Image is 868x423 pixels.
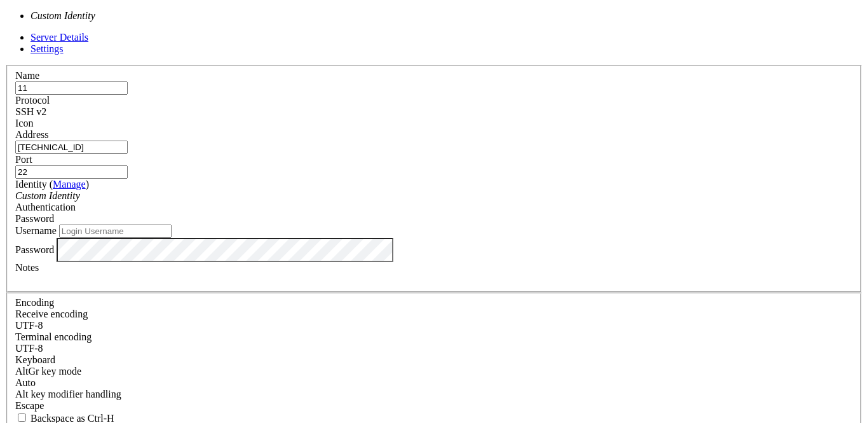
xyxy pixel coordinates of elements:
[15,400,853,412] div: Escape
[15,377,36,388] span: Auto
[15,320,853,331] div: UTF-8
[15,309,88,319] label: Set the expected encoding for data received from the host. If the encodings do not match, visual ...
[53,179,86,190] a: Manage
[15,154,32,165] label: Port
[15,343,853,354] div: UTF-8
[15,400,44,411] span: Escape
[15,141,128,154] input: Host Name or IP
[15,389,121,399] label: Controls how the Alt key is handled. Escape: Send an ESC prefix. 8-Bit: Add 128 to the typed char...
[50,179,89,190] span: ( )
[15,366,81,377] label: Set the expected encoding for data received from the host. If the encodings do not match, visual ...
[15,331,92,342] label: The default terminal encoding. ISO-2022 enables character map translations (like graphics maps). ...
[31,43,64,54] a: Settings
[31,32,88,43] a: Server Details
[15,81,128,95] input: Server Name
[31,10,95,21] i: Custom Identity
[15,262,39,273] label: Notes
[15,343,43,354] span: UTF-8
[15,213,853,225] div: Password
[15,225,57,236] label: Username
[15,118,33,128] label: Icon
[15,106,46,117] span: SSH v2
[15,129,48,140] label: Address
[15,320,43,331] span: UTF-8
[15,165,128,179] input: Port Number
[15,179,89,190] label: Identity
[15,70,39,81] label: Name
[18,413,26,422] input: Backspace as Ctrl-H
[15,190,853,202] div: Custom Identity
[15,297,54,308] label: Encoding
[15,377,853,389] div: Auto
[59,225,172,238] input: Login Username
[15,244,54,254] label: Password
[15,106,853,118] div: SSH v2
[15,95,50,106] label: Protocol
[15,190,80,201] i: Custom Identity
[15,354,55,365] label: Keyboard
[15,213,54,224] span: Password
[15,202,76,212] label: Authentication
